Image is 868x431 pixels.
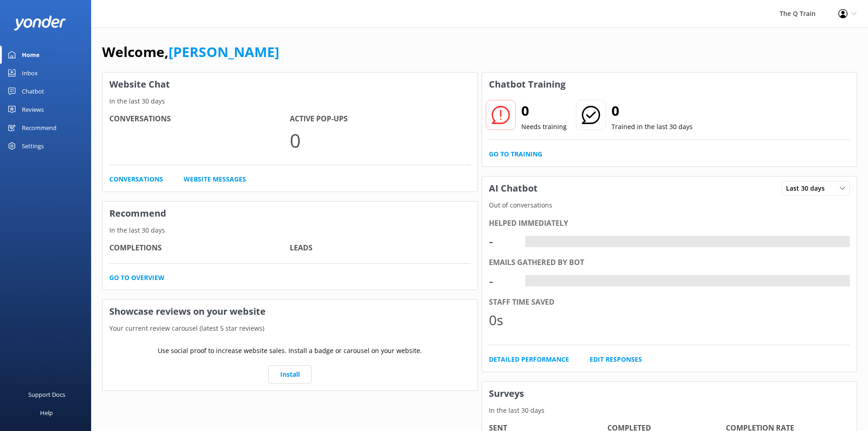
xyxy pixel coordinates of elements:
[489,296,850,308] div: Staff time saved
[109,174,163,184] a: Conversations
[103,225,478,235] p: In the last 30 days
[28,385,65,404] div: Support Docs
[525,236,532,248] div: -
[590,354,642,364] a: Edit Responses
[482,73,572,96] h3: Chatbot Training
[22,119,56,137] div: Recommend
[14,16,66,31] img: yonder-white-logo.png
[22,64,38,82] div: Inbox
[103,96,478,106] p: In the last 30 days
[103,202,478,225] h3: Recommend
[22,100,44,119] div: Reviews
[489,270,516,292] div: -
[489,149,542,159] a: Go to Training
[489,354,569,364] a: Detailed Performance
[103,300,478,323] h3: Showcase reviews on your website
[489,230,516,252] div: -
[482,405,857,415] p: In the last 30 days
[482,177,544,200] h3: AI Chatbot
[521,122,567,132] p: Needs training
[290,242,470,254] h4: Leads
[109,273,164,283] a: Go to overview
[290,113,470,125] h4: Active Pop-ups
[268,365,312,384] a: Install
[40,404,53,422] div: Help
[489,257,850,269] div: Emails gathered by bot
[489,218,850,229] div: Helped immediately
[525,275,532,287] div: -
[109,242,290,254] h4: Completions
[22,46,40,64] div: Home
[103,323,478,333] p: Your current review carousel (latest 5 star reviews)
[786,183,830,193] span: Last 30 days
[290,125,470,156] p: 0
[158,346,422,356] p: Use social proof to increase website sales. Install a badge or carousel on your website.
[102,41,279,63] h1: Welcome,
[22,137,44,155] div: Settings
[482,382,857,405] h3: Surveys
[611,100,693,122] h2: 0
[109,113,290,125] h4: Conversations
[521,100,567,122] h2: 0
[22,82,44,100] div: Chatbot
[611,122,693,132] p: Trained in the last 30 days
[489,309,516,331] div: 0s
[169,42,279,61] a: [PERSON_NAME]
[482,200,857,210] p: Out of conversations
[184,174,246,184] a: Website Messages
[103,73,478,96] h3: Website Chat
